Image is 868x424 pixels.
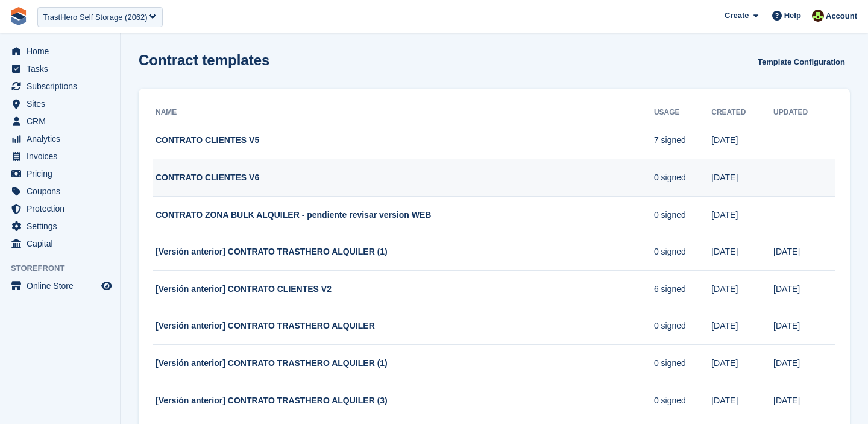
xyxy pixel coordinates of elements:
[43,11,148,24] div: TrastHero Self Storage (2062)
[153,382,654,419] td: [Versión anterior] CONTRATO TRASTHERO ALQUILER (3)
[153,122,654,159] td: CONTRATO CLIENTES V5
[27,218,99,235] span: Settings
[6,165,114,182] a: menu
[27,235,99,252] span: Capital
[654,122,711,159] td: 7 signed
[153,271,654,308] td: [Versión anterior] CONTRATO CLIENTES V2
[784,10,801,22] span: Help
[826,10,857,22] span: Account
[654,308,711,345] td: 0 signed
[6,60,114,77] a: menu
[6,183,114,200] a: menu
[711,345,773,382] td: [DATE]
[27,95,99,112] span: Sites
[27,113,99,130] span: CRM
[6,130,114,147] a: menu
[6,277,114,294] a: menu
[6,95,114,112] a: menu
[654,159,711,197] td: 0 signed
[6,218,114,235] a: menu
[773,233,835,271] td: [DATE]
[654,271,711,308] td: 6 signed
[711,122,773,159] td: [DATE]
[773,345,835,382] td: [DATE]
[99,279,114,293] a: Preview store
[153,159,654,197] td: CONTRATO CLIENTES V6
[711,233,773,271] td: [DATE]
[27,60,99,77] span: Tasks
[6,43,114,60] a: menu
[6,148,114,165] a: menu
[654,103,711,122] th: Usage
[773,308,835,345] td: [DATE]
[6,78,114,95] a: menu
[725,10,749,22] span: Create
[153,103,654,122] th: Name
[27,165,99,182] span: Pricing
[773,271,835,308] td: [DATE]
[11,262,120,274] span: Storefront
[153,233,654,271] td: [Versión anterior] CONTRATO TRASTHERO ALQUILER (1)
[27,130,99,147] span: Analytics
[654,233,711,271] td: 0 signed
[654,382,711,419] td: 0 signed
[27,277,99,294] span: Online Store
[654,345,711,382] td: 0 signed
[711,308,773,345] td: [DATE]
[27,43,99,60] span: Home
[812,10,824,22] img: Catherine Coffey
[773,103,835,122] th: Updated
[10,7,28,25] img: stora-icon-8386f47178a22dfd0bd8f6a31ec36ba5ce8667c1dd55bd0f319d3a0aa187defe.svg
[6,200,114,217] a: menu
[6,113,114,130] a: menu
[753,52,850,72] a: Template Configuration
[153,308,654,345] td: [Versión anterior] CONTRATO TRASTHERO ALQUILER
[711,159,773,197] td: [DATE]
[27,78,99,95] span: Subscriptions
[711,271,773,308] td: [DATE]
[27,148,99,165] span: Invoices
[139,52,269,68] h1: Contract templates
[6,235,114,252] a: menu
[711,103,773,122] th: Created
[711,196,773,233] td: [DATE]
[711,382,773,419] td: [DATE]
[27,200,99,217] span: Protection
[153,196,654,233] td: CONTRATO ZONA BULK ALQUILER - pendiente revisar version WEB
[27,183,99,200] span: Coupons
[773,382,835,419] td: [DATE]
[153,345,654,382] td: [Versión anterior] CONTRATO TRASTHERO ALQUILER (1)
[654,196,711,233] td: 0 signed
